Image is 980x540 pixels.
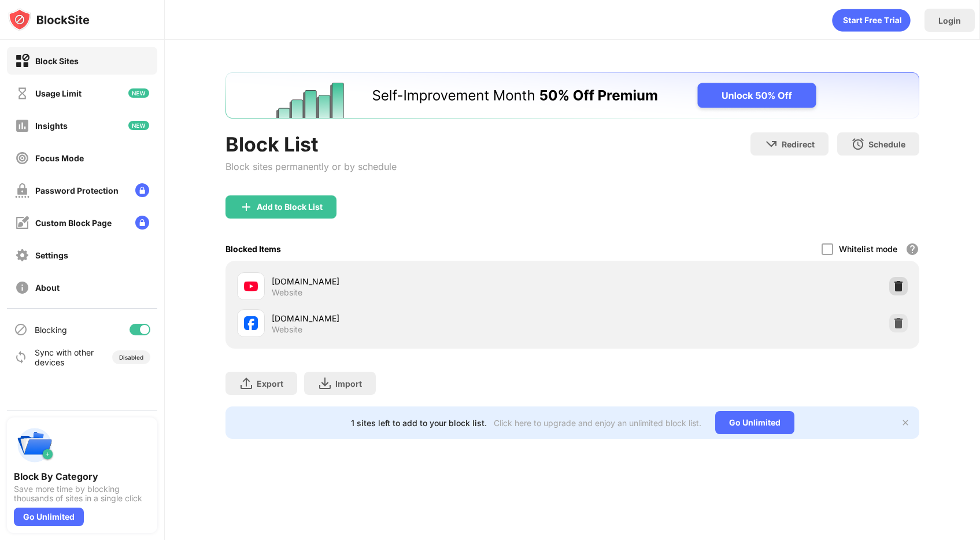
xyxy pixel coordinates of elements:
img: insights-off.svg [15,119,29,133]
img: logo-blocksite.svg [8,8,90,31]
div: Save more time by blocking thousands of sites in a single click [14,484,150,503]
img: lock-menu.svg [135,183,149,197]
img: lock-menu.svg [135,216,149,230]
div: Custom Block Page [35,218,112,228]
div: Login [938,16,961,25]
div: Settings [35,250,68,260]
img: favicons [244,279,258,293]
div: Click here to upgrade and enjoy an unlimited block list. [494,418,701,428]
img: blocking-icon.svg [14,323,28,336]
img: about-off.svg [15,280,29,295]
img: customize-block-page-off.svg [15,216,29,230]
div: 1 sites left to add to your block list. [351,418,487,428]
div: Block sites permanently or by schedule [225,161,397,172]
div: Add to Block List [257,202,323,212]
img: password-protection-off.svg [15,183,29,198]
img: settings-off.svg [15,248,29,262]
div: Go Unlimited [715,411,794,434]
div: Block By Category [14,471,150,482]
div: Blocked Items [225,244,281,254]
img: x-button.svg [901,418,910,427]
div: [DOMAIN_NAME] [272,312,572,324]
div: Redirect [782,139,815,149]
div: Usage Limit [35,88,82,98]
img: new-icon.svg [128,88,149,98]
img: time-usage-off.svg [15,86,29,101]
div: Block Sites [35,56,79,66]
img: block-on.svg [15,54,29,68]
img: focus-off.svg [15,151,29,165]
div: Sync with other devices [35,347,94,367]
div: animation [832,9,911,32]
div: Website [272,287,302,298]
iframe: Banner [225,72,919,119]
img: push-categories.svg [14,424,56,466]
img: favicons [244,316,258,330]
img: new-icon.svg [128,121,149,130]
div: Insights [35,121,68,131]
div: Focus Mode [35,153,84,163]
div: About [35,283,60,293]
div: Go Unlimited [14,508,84,526]
img: sync-icon.svg [14,350,28,364]
div: Import [335,379,362,389]
div: Block List [225,132,397,156]
div: Whitelist mode [839,244,897,254]
div: Schedule [868,139,905,149]
div: Website [272,324,302,335]
div: [DOMAIN_NAME] [272,275,572,287]
div: Disabled [119,354,143,361]
div: Password Protection [35,186,119,195]
div: Export [257,379,283,389]
div: Blocking [35,325,67,335]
